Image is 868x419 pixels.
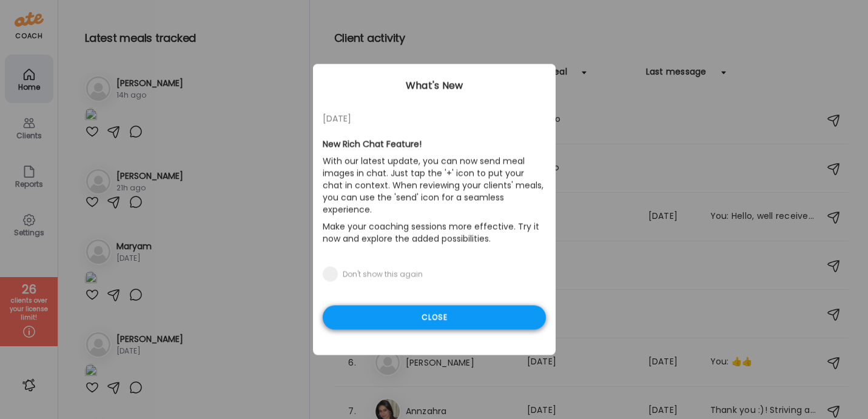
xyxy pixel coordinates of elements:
[323,112,546,126] div: [DATE]
[323,138,422,150] b: New Rich Chat Feature!
[343,270,423,280] div: Don't show this again
[323,218,546,247] p: Make your coaching sessions more effective. Try it now and explore the added possibilities.
[313,79,556,93] div: What's New
[323,153,546,218] p: With our latest update, you can now send meal images in chat. Just tap the '+' icon to put your c...
[323,306,546,330] div: Close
